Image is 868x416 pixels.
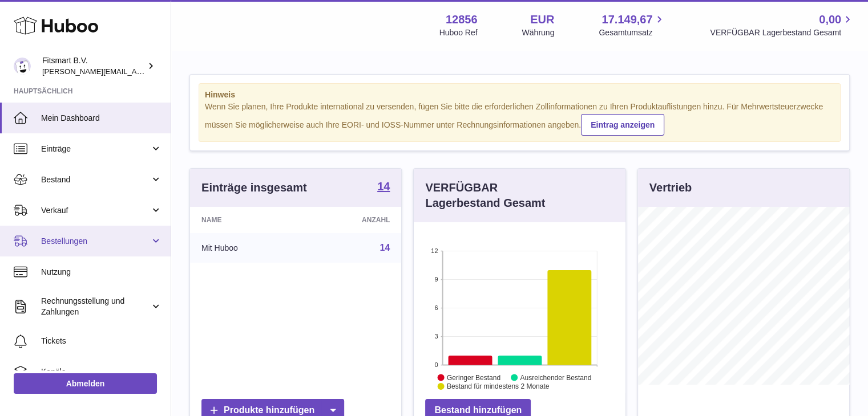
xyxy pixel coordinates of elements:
div: Fitsmart B.V. [42,55,145,77]
a: 14 [377,181,390,194]
text: Geringer Bestand [447,373,500,381]
div: Währung [522,27,555,38]
span: [PERSON_NAME][EMAIL_ADDRESS][DOMAIN_NAME] [42,67,229,76]
a: 17.149,67 Gesamtumsatz [599,12,665,38]
span: Tickets [41,336,162,346]
text: Bestand für mindestens 2 Monate [447,382,550,390]
strong: Hinweis [205,89,834,100]
span: VERFÜGBAR Lagerbestand Gesamt [710,27,854,38]
th: Anzahl [304,207,401,233]
div: Huboo Ref [439,27,478,38]
span: Nutzung [41,267,162,278]
span: Bestellungen [41,236,150,247]
td: Mit Huboo [190,233,304,263]
h3: Einträge insgesamt [201,180,307,195]
strong: 12856 [446,12,478,27]
div: Wenn Sie planen, Ihre Produkte international zu versenden, fügen Sie bitte die erforderlichen Zol... [205,101,834,136]
span: Mein Dashboard [41,113,162,124]
strong: EUR [530,12,554,27]
span: Einträge [41,144,150,154]
text: 9 [435,276,438,283]
span: Rechnungsstellung und Zahlungen [41,296,150,317]
text: 0 [435,361,438,368]
h3: Vertrieb [649,180,692,195]
text: 6 [435,304,438,311]
a: Eintrag anzeigen [581,114,664,136]
strong: 14 [377,181,390,192]
span: 0,00 [819,12,841,27]
span: 17.149,67 [601,12,652,27]
a: Abmelden [14,373,157,394]
span: Bestand [41,174,150,185]
img: jonathan@leaderoo.com [14,58,31,75]
th: Name [190,207,304,233]
span: Kanäle [41,366,162,377]
text: 12 [431,247,438,254]
a: 14 [380,243,390,252]
text: 3 [435,333,438,340]
span: Gesamtumsatz [599,27,665,38]
text: Ausreichender Bestand [520,373,592,381]
a: 0,00 VERFÜGBAR Lagerbestand Gesamt [710,12,854,38]
span: Verkauf [41,205,150,216]
h3: VERFÜGBAR Lagerbestand Gesamt [425,180,574,211]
